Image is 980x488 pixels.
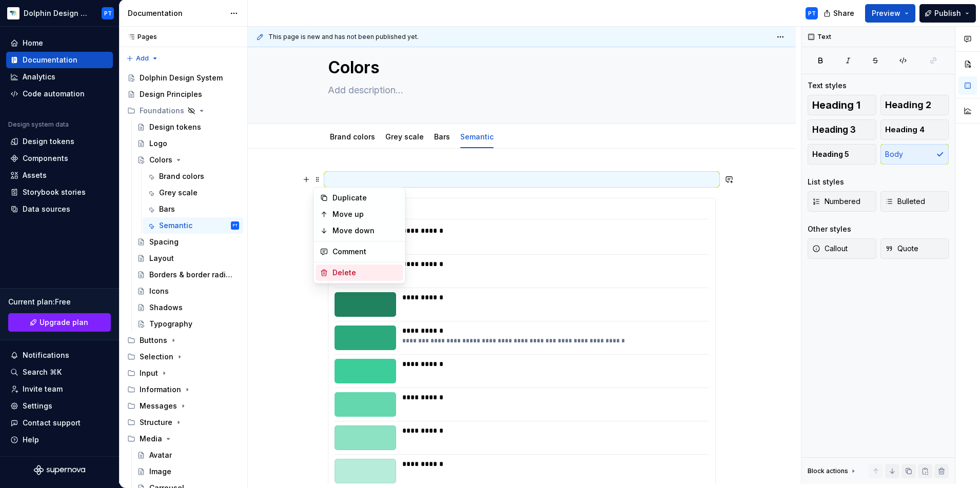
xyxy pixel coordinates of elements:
[6,347,113,363] button: Notifications
[23,418,81,428] div: Contact support
[149,138,167,149] div: Logo
[133,234,243,250] a: Spacing
[460,132,494,141] a: Semantic
[133,316,243,332] a: Typography
[833,8,854,18] span: Share
[6,35,113,51] a: Home
[123,86,243,103] a: Design Principles
[23,384,63,394] div: Invite team
[332,247,399,257] div: Comment
[133,152,243,168] a: Colors
[332,209,399,219] div: Move up
[812,100,860,110] span: Heading 1
[808,191,876,212] button: Numbered
[140,368,158,378] div: Input
[133,283,243,299] a: Icons
[140,335,167,345] div: Buttons
[23,187,86,197] div: Storybook stories
[123,103,243,119] div: Foundations
[123,33,157,41] div: Pages
[149,253,174,263] div: Layout
[6,167,113,184] a: Assets
[143,217,243,234] a: SemanticPT
[865,4,915,23] button: Preview
[385,132,424,141] a: Grey scale
[23,170,47,180] div: Assets
[880,238,949,259] button: Quote
[885,125,925,135] span: Heading 4
[808,177,844,187] div: List styles
[159,188,198,198] div: Grey scale
[268,33,419,41] span: This page is new and has not been published yet.
[133,119,243,135] a: Design tokens
[6,69,113,85] a: Analytics
[6,398,113,414] a: Settings
[381,126,428,147] div: Grey scale
[23,204,70,214] div: Data sources
[6,381,113,397] a: Invite team
[123,70,243,86] a: Dolphin Design System
[133,250,243,267] a: Layout
[934,8,961,18] span: Publish
[149,286,169,296] div: Icons
[133,267,243,283] a: Borders & border radius
[149,122,201,132] div: Design tokens
[6,415,113,431] button: Contact support
[133,299,243,316] a: Shadows
[808,238,876,259] button: Callout
[818,4,861,23] button: Share
[159,220,192,231] div: Semantic
[140,417,172,428] div: Structure
[149,270,234,280] div: Borders & border radius
[8,297,111,307] div: Current plan : Free
[104,9,112,17] div: PT
[123,431,243,447] div: Media
[140,384,181,395] div: Information
[880,191,949,212] button: Bulleted
[2,2,117,24] button: Dolphin Design SystemPT
[133,447,243,463] a: Avatar
[123,365,243,381] div: Input
[6,133,113,150] a: Design tokens
[332,268,399,278] div: Delete
[919,4,976,23] button: Publish
[123,381,243,398] div: Information
[8,313,111,332] a: Upgrade plan
[34,465,85,475] svg: Supernova Logo
[7,7,19,19] img: d2ecb461-6a4b-4bd5-a5e7-8e16164cca3e.png
[326,55,714,80] textarea: Colors
[6,184,113,200] a: Storybook stories
[812,149,849,159] span: Heading 5
[332,193,399,203] div: Duplicate
[6,432,113,448] button: Help
[8,120,69,129] div: Design system data
[123,349,243,365] div: Selection
[872,8,900,18] span: Preview
[6,201,113,217] a: Data sources
[149,466,171,477] div: Image
[123,398,243,414] div: Messages
[880,95,949,115] button: Heading 2
[140,73,223,83] div: Dolphin Design System
[808,9,816,17] div: PT
[140,434,162,444] div: Media
[326,126,379,147] div: Brand colors
[23,89,85,99] div: Code automation
[330,132,375,141] a: Brand colors
[149,319,192,329] div: Typography
[23,55,77,65] div: Documentation
[812,243,848,254] span: Callout
[6,364,113,380] button: Search ⌘K
[332,226,399,236] div: Move down
[133,463,243,480] a: Image
[6,52,113,68] a: Documentation
[885,100,931,110] span: Heading 2
[159,204,175,214] div: Bars
[149,302,183,313] div: Shadows
[140,352,173,362] div: Selection
[123,51,162,66] button: Add
[149,237,179,247] div: Spacing
[123,414,243,431] div: Structure
[6,86,113,102] a: Code automation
